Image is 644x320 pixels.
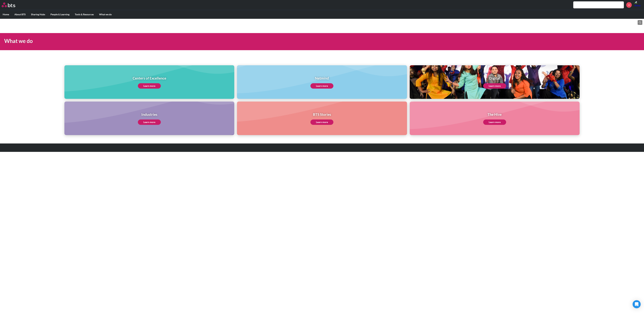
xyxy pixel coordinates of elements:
[133,76,166,81] h1: Centers of Excellence
[483,76,506,81] h1: Digital
[634,1,642,9] a: Profile
[28,10,48,19] label: Sharing Hubs
[626,2,632,8] a: +
[633,300,641,308] div: Open Intercom Messenger
[138,112,161,117] h1: Industries
[72,10,96,19] label: Tools & Resources
[138,119,161,125] a: Learn more
[2,3,15,7] img: BTS Logo
[48,10,72,19] label: People & Learning
[634,1,642,9] img: Anna Bondarenko
[310,112,333,117] h1: BTS Stories
[12,10,28,19] label: About BTS
[483,83,506,89] a: Learn more
[138,83,161,89] a: Learn more
[2,3,21,7] a: Go home
[310,83,333,89] a: Learn more
[483,112,506,117] h1: The Hive
[483,119,506,125] a: Learn more
[4,37,449,45] h1: What we do
[96,10,114,19] label: What we do
[310,119,333,125] a: Learn more
[310,76,333,81] h1: Netmind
